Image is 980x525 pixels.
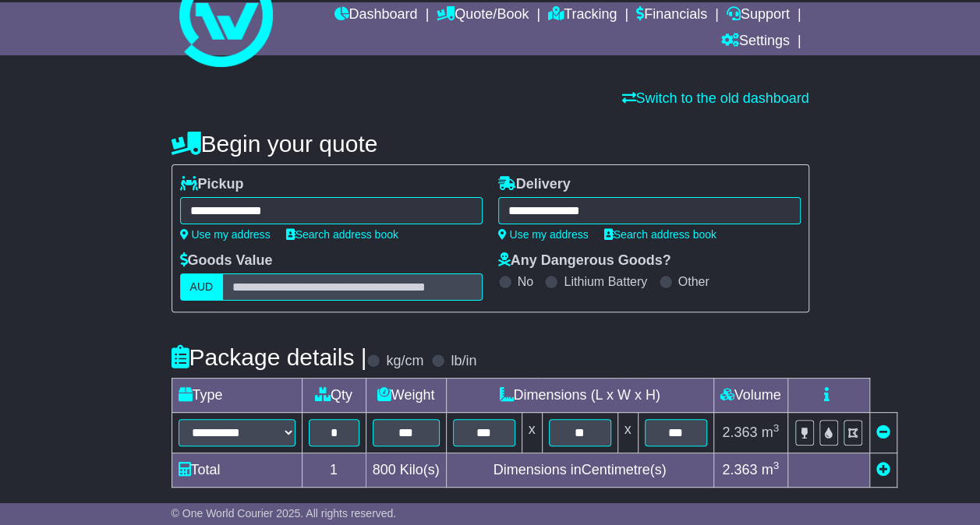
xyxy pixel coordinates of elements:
a: Use my address [498,228,589,241]
sup: 3 [773,422,779,434]
a: Financials [636,2,707,29]
td: Volume [713,379,787,413]
a: Remove this item [876,425,890,440]
td: Type [172,379,302,413]
label: Lithium Battery [564,274,647,289]
a: Search address book [604,228,716,241]
td: 1 [302,453,366,488]
td: x [522,413,542,453]
label: Any Dangerous Goods? [498,252,671,270]
td: Dimensions (L x W x H) [446,379,713,413]
td: Dimensions in Centimetre(s) [446,453,713,488]
span: m [761,462,779,477]
span: 800 [373,462,396,477]
a: Dashboard [334,2,417,29]
label: Goods Value [180,252,273,270]
h4: Begin your quote [172,131,809,157]
span: © One World Courier 2025. All rights reserved. [172,507,397,520]
td: Total [172,453,302,488]
a: Search address book [286,228,398,241]
td: Weight [366,379,446,413]
h4: Package details | [172,344,367,370]
span: 2.363 [722,425,757,440]
label: Delivery [498,176,571,193]
td: x [617,413,638,453]
td: Kilo(s) [366,453,446,488]
label: Other [678,274,709,289]
label: kg/cm [386,353,423,370]
label: Pickup [180,176,244,193]
a: Switch to the old dashboard [621,90,808,106]
label: lb/in [451,353,476,370]
a: Add new item [876,462,890,477]
a: Tracking [548,2,617,29]
label: No [518,274,533,289]
a: Use my address [180,228,271,241]
a: Support [727,2,790,29]
label: AUD [180,273,224,301]
td: Qty [302,379,366,413]
span: m [761,425,779,440]
a: Settings [721,29,790,55]
span: 2.363 [722,462,757,477]
a: Quote/Book [437,2,529,29]
sup: 3 [773,460,779,471]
